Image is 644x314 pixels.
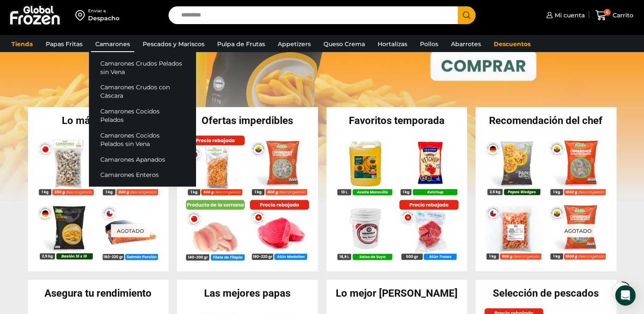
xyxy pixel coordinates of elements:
[177,288,318,298] h2: Las mejores papas
[75,8,88,22] img: address-field-icon.svg
[326,116,467,126] h2: Favoritos temporada
[28,288,169,298] h2: Asegura tu rendimiento
[475,116,616,126] h2: Recomendación del chef
[604,9,611,16] span: 6
[458,6,475,24] button: Search button
[88,8,119,14] div: Enviar a
[373,36,412,52] a: Hortalizas
[89,167,196,183] a: Camarones Enteros
[91,36,134,52] a: Camarones
[7,36,37,52] a: Tienda
[89,55,196,80] a: Camarones Crudos Pelados sin Vena
[558,224,597,237] p: Agotado
[489,36,535,52] a: Descuentos
[41,36,87,52] a: Papas Fritas
[89,151,196,167] a: Camarones Apanados
[88,14,119,22] div: Despacho
[326,288,467,298] h2: Lo mejor [PERSON_NAME]
[475,288,616,298] h2: Selección de pescados
[89,104,196,128] a: Camarones Cocidos Pelados
[89,128,196,152] a: Camarones Cocidos Pelados sin Vena
[89,80,196,104] a: Camarones Crudos con Cáscara
[593,6,636,25] a: 6 Carrito
[319,36,369,52] a: Queso Crema
[138,36,209,52] a: Pescados y Mariscos
[213,36,269,52] a: Pulpa de Frutas
[177,116,318,126] h2: Ofertas imperdibles
[553,11,585,19] span: Mi cuenta
[544,7,585,24] a: Mi cuenta
[447,36,485,52] a: Abarrotes
[111,224,149,237] p: Agotado
[416,36,442,52] a: Pollos
[28,116,169,126] h2: Lo más vendido
[615,285,636,306] div: Open Intercom Messenger
[611,11,633,19] span: Carrito
[274,36,315,52] a: Appetizers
